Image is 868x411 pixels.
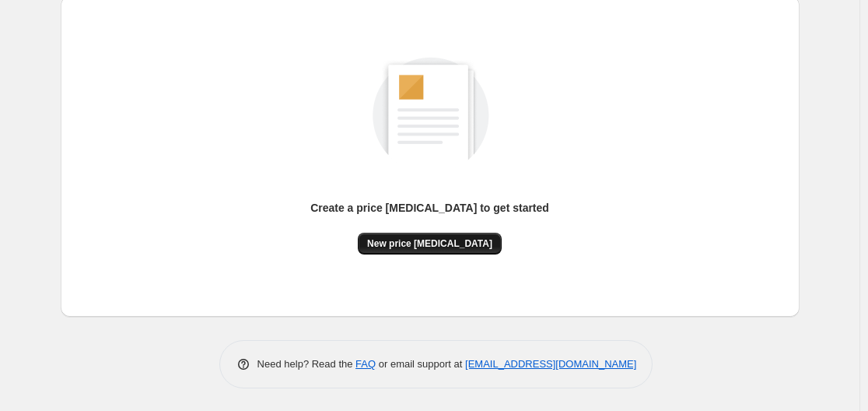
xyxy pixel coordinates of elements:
[310,200,549,216] p: Create a price [MEDICAL_DATA] to get started
[257,358,356,370] span: Need help? Read the
[358,233,502,255] button: New price [MEDICAL_DATA]
[355,358,376,370] a: FAQ
[367,237,492,250] span: New price [MEDICAL_DATA]
[376,358,465,370] span: or email support at
[465,358,636,370] a: [EMAIL_ADDRESS][DOMAIN_NAME]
